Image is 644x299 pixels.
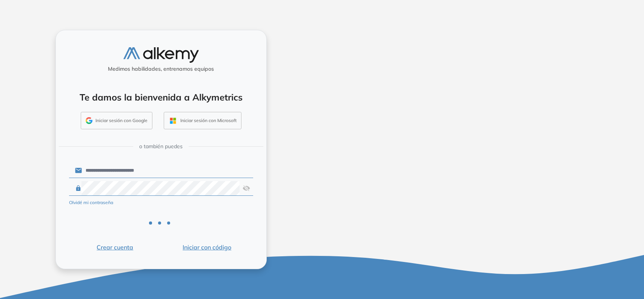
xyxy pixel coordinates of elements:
img: GMAIL_ICON [86,117,92,124]
button: Crear cuenta [69,243,161,252]
button: Iniciar con código [161,243,253,252]
img: OUTLOOK_ICON [169,116,177,125]
img: asd [243,181,250,195]
button: Olvidé mi contraseña [69,199,113,206]
h5: Medimos habilidades, entrenamos equipos [59,66,263,72]
button: Iniciar sesión con Microsoft [164,112,241,129]
h4: Te damos la bienvenida a Alkymetrics [66,92,257,103]
img: logo-alkemy [123,47,199,63]
button: Iniciar sesión con Google [81,112,152,129]
span: o también puedes [139,143,183,150]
